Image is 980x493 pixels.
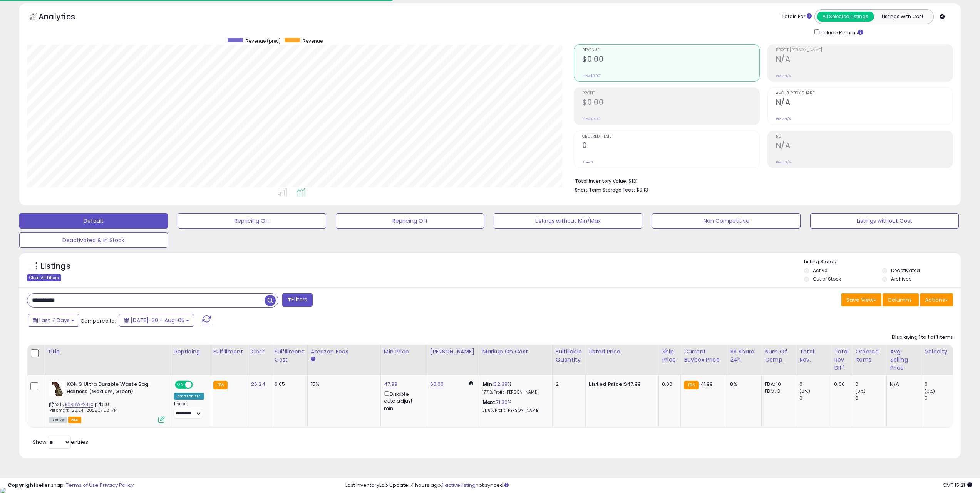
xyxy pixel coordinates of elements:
[834,381,846,388] div: 0.00
[213,381,228,389] small: FBA
[27,274,61,281] div: Clear All Filters
[809,28,872,37] div: Include Returns
[589,380,624,388] b: Listed Price:
[765,388,790,395] div: FBM: 3
[891,276,912,282] label: Archived
[813,276,841,282] label: Out of Stock
[582,91,759,96] span: Profit
[925,381,956,388] div: 0
[8,481,36,489] strong: Copyright
[311,356,315,363] small: Amazon Fees.
[479,345,552,375] th: The percentage added to the cost of goods (COGS) that forms the calculator for Min & Max prices.
[730,381,756,388] div: 8%
[817,12,874,22] button: All Selected Listings
[131,316,184,324] span: [DATE]-30 - Aug-05
[855,395,886,402] div: 0
[556,348,582,364] div: Fulfillable Quantity
[282,293,312,307] button: Filters
[49,381,165,422] div: ASIN:
[482,348,549,356] div: Markup on Cost
[582,55,759,65] h2: $0.00
[67,381,160,397] b: KONG Ultra Durable Waste Bag Harness (Medium, Green)
[275,381,302,388] div: 6.05
[482,408,546,413] p: 31.18% Profit [PERSON_NAME]
[442,481,476,489] a: 1 active listing
[119,314,194,327] button: [DATE]-30 - Aug-05
[19,232,168,248] button: Deactivated & In Stock
[66,481,99,489] a: Terms of Use
[482,399,546,413] div: %
[39,11,90,24] h5: Analytics
[251,380,265,388] a: 26.24
[556,381,580,388] div: 2
[684,348,724,364] div: Current Buybox Price
[345,482,972,489] div: Last InventoryLab Update: 4 hours ago, not synced.
[430,380,444,388] a: 60.00
[925,388,935,394] small: (0%)
[776,74,791,78] small: Prev: N/A
[482,380,494,388] b: Min:
[178,213,326,229] button: Repricing On
[575,178,627,184] b: Total Inventory Value:
[174,348,207,356] div: Repricing
[246,38,281,44] span: Revenue (prev)
[891,267,920,274] label: Deactivated
[384,380,398,388] a: 47.99
[8,482,134,489] div: seller snap | |
[855,388,866,394] small: (0%)
[684,381,698,389] small: FBA
[730,348,758,364] div: BB Share 24h.
[776,141,953,151] h2: N/A
[496,399,508,406] a: 71.30
[888,296,912,304] span: Columns
[925,348,953,356] div: Velocity
[582,117,600,121] small: Prev: $0.00
[384,348,424,356] div: Min Price
[311,381,375,388] div: 15%
[834,348,849,372] div: Total Rev. Diff.
[776,55,953,65] h2: N/A
[176,382,185,388] span: ON
[855,348,883,364] div: Ordered Items
[28,314,79,327] button: Last 7 Days
[700,380,713,388] span: 41.99
[384,390,421,412] div: Disable auto adjust min
[49,401,118,413] span: | SKU: Petsmart_26.24_20250702_714
[494,380,508,388] a: 32.39
[892,334,953,341] div: Displaying 1 to 1 of 1 items
[799,395,831,402] div: 0
[589,381,653,388] div: $47.99
[765,381,790,388] div: FBA: 10
[841,293,881,306] button: Save View
[776,160,791,165] small: Prev: N/A
[589,348,655,356] div: Listed Price
[652,213,801,229] button: Non Competitive
[855,381,886,388] div: 0
[174,401,204,419] div: Preset:
[804,258,961,266] p: Listing States:
[68,417,81,423] span: FBA
[890,348,918,372] div: Avg Selling Price
[482,399,496,406] b: Max:
[662,381,675,388] div: 0.00
[65,401,93,408] a: B0B8WP94KX
[890,381,915,388] div: N/A
[810,213,959,229] button: Listings without Cost
[275,348,304,364] div: Fulfillment Cost
[39,316,70,324] span: Last 7 Days
[213,348,245,356] div: Fulfillment
[582,98,759,108] h2: $0.00
[582,160,593,165] small: Prev: 0
[799,381,831,388] div: 0
[582,141,759,151] h2: 0
[430,348,476,356] div: [PERSON_NAME]
[662,348,677,364] div: Ship Price
[874,12,931,22] button: Listings With Cost
[776,48,953,52] span: Profit [PERSON_NAME]
[47,348,168,356] div: Title
[765,348,793,364] div: Num of Comp.
[251,348,268,356] div: Cost
[494,213,642,229] button: Listings without Min/Max
[582,74,600,78] small: Prev: $0.00
[49,381,65,396] img: 41cl+VfPG-L._SL40_.jpg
